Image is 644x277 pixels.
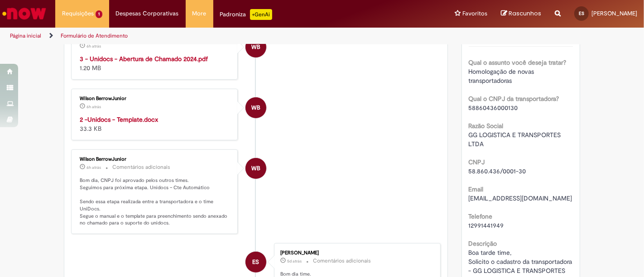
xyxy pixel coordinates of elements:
[245,252,266,272] div: Emerson Luricio da Silva
[7,28,423,44] ul: Trilhas de página
[116,9,179,18] span: Despesas Corporativas
[469,58,567,67] b: Qual o assunto você deseja tratar?
[469,167,526,175] span: 58.860.436/0001-30
[501,10,541,18] a: Rascunhos
[61,32,128,39] a: Formulário de Atendimento
[280,250,431,256] div: [PERSON_NAME]
[245,97,266,118] div: Wilson BerrowJunior
[251,36,260,58] span: WB
[250,9,272,20] p: +GenAi
[469,67,536,85] span: Homologação de novas transportadoras
[80,115,231,133] div: 33.3 KB
[80,96,231,101] div: Wilson BerrowJunior
[469,158,485,166] b: CNPJ
[80,54,231,72] div: 1.20 MB
[313,257,371,265] small: Comentários adicionais
[251,97,260,119] span: WB
[87,104,101,110] span: 6h atrás
[10,32,41,39] a: Página inicial
[462,9,487,18] span: Favoritos
[245,158,266,179] div: Wilson BerrowJunior
[1,5,48,23] img: ServiceNow
[251,158,260,179] span: WB
[252,251,259,273] span: ES
[287,258,302,264] span: 5d atrás
[469,122,504,130] b: Razão Social
[87,43,101,49] span: 6h atrás
[80,157,231,162] div: Wilson BerrowJunior
[80,55,208,63] a: 3 - Unidocs - Abertura de Chamado 2024.pdf
[62,9,94,18] span: Requisições
[469,194,572,202] span: [EMAIL_ADDRESS][DOMAIN_NAME]
[469,185,484,193] b: Email
[192,9,207,18] span: More
[579,10,584,16] span: ES
[80,115,158,124] a: 2 -Unidocs - Template.docx
[112,163,170,171] small: Comentários adicionais
[469,104,518,112] span: 58860436000130
[469,95,559,103] b: Qual o CNPJ da transportadora?
[87,165,101,170] span: 6h atrás
[245,37,266,57] div: Wilson BerrowJunior
[287,258,302,264] time: 26/09/2025 08:44:11
[87,43,101,49] time: 30/09/2025 11:23:28
[87,104,101,110] time: 30/09/2025 11:23:21
[469,131,563,148] span: GG LOGISTICA E TRANSPORTES LTDA
[591,10,637,17] span: [PERSON_NAME]
[469,239,497,248] b: Descrição
[87,165,101,170] time: 30/09/2025 11:22:24
[96,10,102,18] span: 1
[469,221,504,229] span: 12991441949
[80,177,231,227] p: Bom dia, CNPJ foi aprovado pelos outros times. Seguimos para próxima etapa. Unidocs – Cte Automát...
[220,9,272,20] div: Padroniza
[469,212,493,220] b: Telefone
[509,9,541,18] span: Rascunhos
